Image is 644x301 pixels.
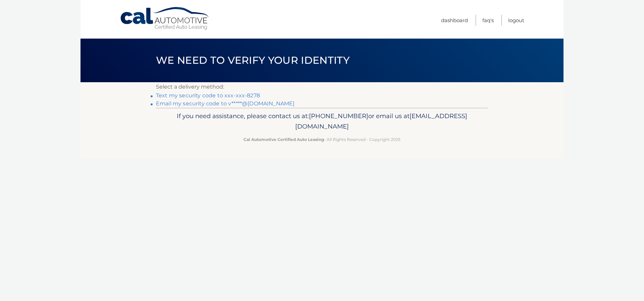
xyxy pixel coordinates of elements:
strong: Cal Automotive Certified Auto Leasing [244,137,324,142]
a: Logout [508,15,524,26]
a: FAQ's [482,15,494,26]
span: We need to verify your identity [156,54,350,66]
a: Cal Automotive [120,7,210,31]
span: [PHONE_NUMBER] [309,112,368,120]
p: If you need assistance, please contact us at: or email us at [160,111,484,132]
a: Text my security code to xxx-xxx-8278 [156,92,260,99]
p: - All Rights Reserved - Copyright 2025 [160,136,484,143]
a: Email my security code to v*****@[DOMAIN_NAME] [156,100,294,107]
p: Select a delivery method: [156,82,488,92]
a: Dashboard [441,15,468,26]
